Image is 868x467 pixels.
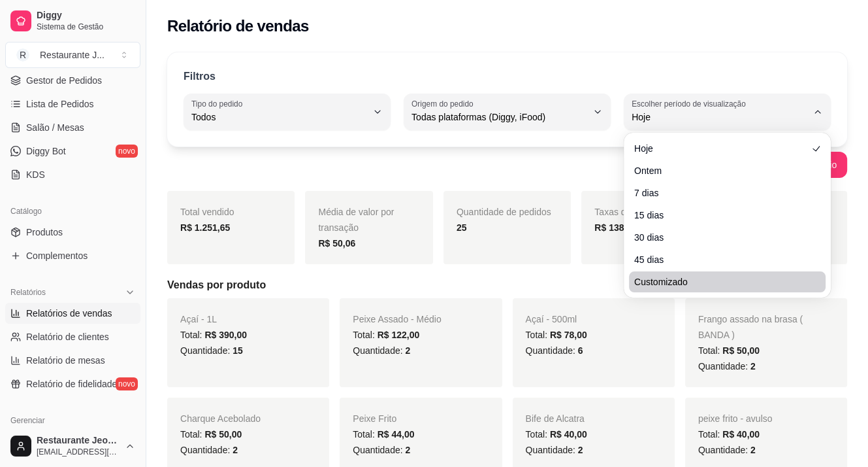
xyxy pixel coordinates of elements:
span: Quantidade de pedidos [457,207,551,217]
span: R [16,48,29,61]
span: Quantidade: [353,445,410,455]
span: Açaí - 1L [180,314,217,324]
span: Relatórios [10,287,46,298]
span: Diggy Bot [26,145,66,158]
div: Gerenciar [5,410,140,431]
label: Tipo do pedido [191,98,247,109]
h5: Vendas por produto [167,277,847,293]
div: Catálogo [5,201,140,222]
span: 45 dias [634,253,807,266]
span: Relatórios de vendas [26,307,112,320]
h2: Relatório de vendas [167,16,309,37]
span: R$ 122,00 [378,330,420,340]
span: Total: [698,345,760,356]
span: 2 [750,361,756,372]
span: Hoje [634,142,807,155]
span: R$ 40,00 [722,429,760,440]
span: Todas plataformas (Diggy, iFood) [411,111,587,124]
span: Gestor de Pedidos [26,74,102,87]
span: Complementos [26,249,88,262]
span: R$ 390,00 [204,330,247,340]
span: R$ 78,00 [550,330,587,340]
span: Bife de Alcatra [526,413,585,424]
strong: R$ 138,00 [594,222,637,233]
span: [EMAIL_ADDRESS][DOMAIN_NAME] [37,447,120,457]
span: Total: [526,429,587,440]
span: Charque Acebolado [180,413,261,424]
span: peixe frito - avulso [698,413,773,424]
span: Total: [353,429,414,440]
button: Select a team [5,42,140,68]
span: 2 [578,445,583,455]
label: Escolher período de visualização [632,98,750,109]
span: Açaí - 500ml [526,314,577,324]
strong: R$ 50,06 [318,238,355,249]
span: R$ 44,00 [378,429,415,440]
div: Restaurante J ... [40,48,104,61]
span: 15 dias [634,209,807,222]
span: Taxas de entrega [594,207,664,217]
span: 7 dias [634,186,807,199]
span: 2 [405,345,410,356]
span: 15 [233,345,243,356]
span: R$ 50,00 [204,429,242,440]
span: 30 dias [634,231,807,244]
span: Quantidade: [698,361,756,372]
span: Total: [526,330,587,340]
span: 2 [750,445,756,455]
span: Relatório de mesas [26,354,105,367]
span: Quantidade: [180,445,238,455]
span: 2 [233,445,238,455]
span: Ontem [634,164,807,177]
span: Produtos [26,226,63,239]
span: Relatório de fidelidade [26,377,117,390]
span: Relatório de clientes [26,330,109,343]
span: Quantidade: [526,445,583,455]
span: Total: [180,429,242,440]
span: Lista de Pedidos [26,97,94,111]
span: Customizado [634,275,807,288]
span: Peixe Assado - Médio [353,314,441,324]
span: 2 [405,445,410,455]
span: Peixe Frito [353,413,396,424]
span: Média de valor por transação [318,207,394,233]
span: Sistema de Gestão [37,22,135,32]
span: Quantidade: [180,345,243,356]
span: Total: [180,330,247,340]
span: Quantidade: [526,345,583,356]
span: Quantidade: [698,445,756,455]
strong: R$ 1.251,65 [180,222,230,233]
span: KDS [26,168,45,181]
span: R$ 50,00 [722,345,760,356]
span: Hoje [632,111,807,124]
span: Diggy [37,10,135,22]
span: Total: [353,330,419,340]
span: R$ 40,00 [550,429,587,440]
span: Total vendido [180,207,234,217]
span: Todos [191,111,367,124]
p: Filtros [184,69,216,84]
strong: 25 [457,222,467,233]
span: Salão / Mesas [26,121,84,134]
span: Restaurante Jeová jireh [37,435,120,447]
span: Total: [698,429,760,440]
span: 6 [578,345,583,356]
span: Frango assado na brasa ( BANDA ) [698,314,803,340]
label: Origem do pedido [411,98,477,109]
span: Quantidade: [353,345,410,356]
